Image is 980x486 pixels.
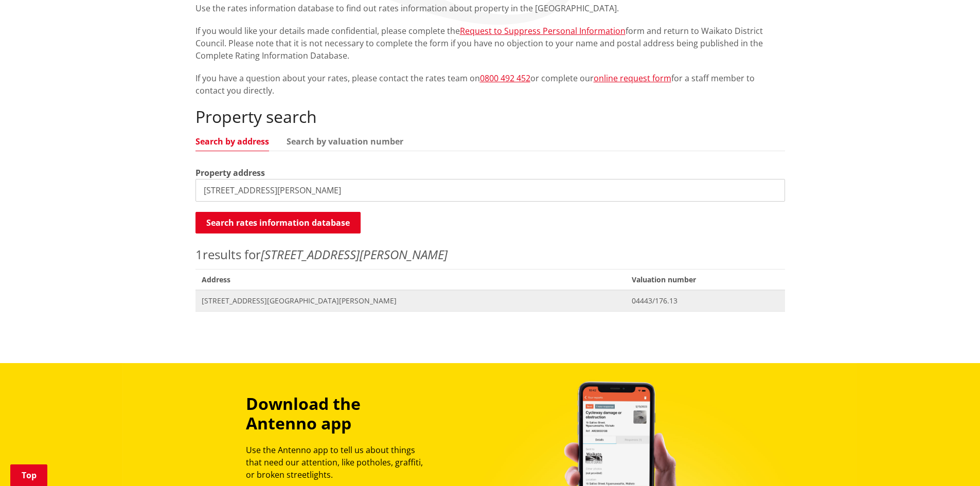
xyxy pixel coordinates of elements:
[195,269,626,290] span: Address
[287,137,403,146] a: Search by valuation number
[480,73,530,84] a: 0800 492 452
[195,2,785,14] p: Use the rates information database to find out rates information about property in the [GEOGRAPHI...
[195,107,785,127] h2: Property search
[195,137,269,146] a: Search by address
[195,290,785,311] a: [STREET_ADDRESS][GEOGRAPHIC_DATA][PERSON_NAME] 04443/176.13
[195,167,265,179] label: Property address
[261,246,448,263] em: [STREET_ADDRESS][PERSON_NAME]
[195,212,361,233] button: Search rates information database
[195,245,785,264] p: results for
[246,444,432,481] p: Use the Antenno app to tell us about things that need our attention, like potholes, graffiti, or ...
[10,464,47,486] a: Top
[202,296,620,306] span: [STREET_ADDRESS][GEOGRAPHIC_DATA][PERSON_NAME]
[195,179,785,202] input: e.g. Duke Street NGARUAWAHIA
[933,443,970,480] iframe: Messenger Launcher
[594,73,671,84] a: online request form
[632,296,778,306] span: 04443/176.13
[195,72,785,97] p: If you have a question about your rates, please contact the rates team on or complete our for a s...
[195,246,203,263] span: 1
[626,269,785,290] span: Valuation number
[246,394,432,434] h3: Download the Antenno app
[460,25,626,37] a: Request to Suppress Personal Information
[195,25,785,62] p: If you would like your details made confidential, please complete the form and return to Waikato ...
